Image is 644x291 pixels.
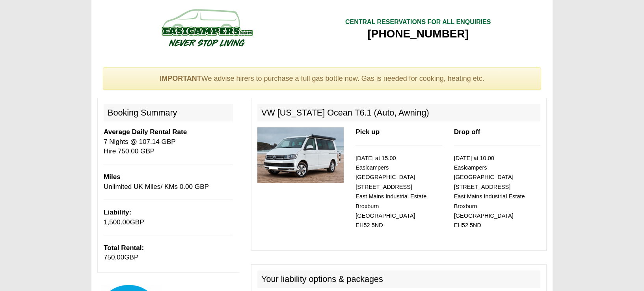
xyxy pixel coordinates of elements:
span: 750.00 [104,254,124,261]
p: GBP [104,208,233,227]
div: CENTRAL RESERVATIONS FOR ALL ENQUIRIES [345,18,491,27]
p: Unlimited UK Miles/ KMs 0.00 GBP [104,172,233,192]
strong: IMPORTANT [160,75,201,82]
h2: VW [US_STATE] Ocean T6.1 (Auto, Awning) [257,104,540,121]
small: [DATE] at 10.00 Easicampers [GEOGRAPHIC_DATA] [STREET_ADDRESS] East Mains Industrial Estate Broxb... [454,155,525,229]
p: GBP [104,243,233,263]
p: 7 Nights @ 107.14 GBP Hire 750.00 GBP [104,127,233,156]
h2: Your liability options & packages [257,270,540,288]
img: campers-checkout-logo.png [132,6,282,49]
b: Miles [104,173,121,181]
span: 1,500.00 [104,218,130,226]
b: Total Rental: [104,244,144,252]
h2: Booking Summary [104,104,233,121]
b: Liability: [104,209,131,216]
img: 315.jpg [257,127,344,183]
div: We advise hirers to purchase a full gas bottle now. Gas is needed for cooking, heating etc. [103,67,541,90]
b: Pick up [356,128,380,136]
small: [DATE] at 15.00 Easicampers [GEOGRAPHIC_DATA] [STREET_ADDRESS] East Mains Industrial Estate Broxb... [356,155,426,229]
b: Drop off [454,128,480,136]
div: [PHONE_NUMBER] [345,27,491,41]
b: Average Daily Rental Rate [104,128,187,136]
